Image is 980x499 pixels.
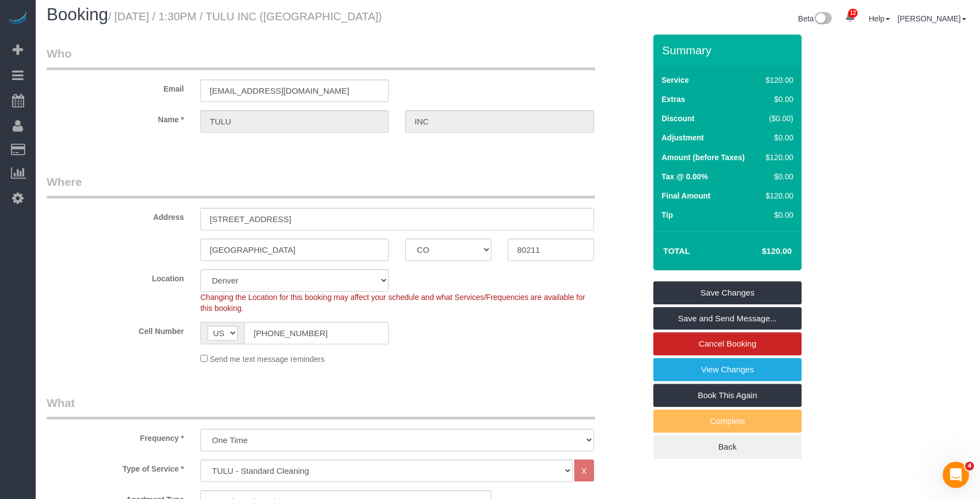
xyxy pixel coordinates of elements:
[869,14,890,23] a: Help
[761,190,793,201] div: $120.00
[662,152,744,163] label: Amount (before Taxes)
[729,247,792,256] h4: $120.00
[839,5,861,30] a: 12
[38,460,192,474] label: Type of Service *
[200,239,389,261] input: City
[244,322,389,344] input: Cell Number
[653,435,802,458] a: Back
[965,462,974,470] span: 4
[662,113,695,124] label: Discount
[210,355,324,364] span: Send me text message reminders
[761,75,793,86] div: $120.00
[662,132,704,143] label: Adjustment
[653,332,802,355] a: Cancel Booking
[38,322,192,337] label: Cell Number
[898,14,966,23] a: [PERSON_NAME]
[662,75,689,86] label: Service
[653,307,802,330] a: Save and Send Message...
[653,358,802,381] a: View Changes
[662,94,685,105] label: Extras
[653,384,802,407] a: Book This Again
[761,113,793,124] div: ($0.00)
[761,171,793,182] div: $0.00
[47,5,108,24] span: Booking
[38,269,192,284] label: Location
[7,11,29,26] img: Automaid Logo
[108,10,382,22] small: / [DATE] / 1:30PM / TULU INC ([GEOGRAPHIC_DATA])
[662,171,708,182] label: Tax @ 0.00%
[662,190,710,201] label: Final Amount
[405,110,593,133] input: Last Name
[653,281,802,304] a: Save Changes
[814,12,832,26] img: New interface
[508,239,594,261] input: Zip Code
[200,80,389,102] input: Email
[943,462,969,488] iframe: Intercom live chat
[47,395,595,419] legend: What
[38,208,192,223] label: Address
[38,429,192,444] label: Frequency *
[47,174,595,199] legend: Where
[663,246,690,256] strong: Total
[848,9,858,18] span: 12
[662,209,673,220] label: Tip
[38,80,192,94] label: Email
[47,46,595,70] legend: Who
[200,293,585,313] span: Changing the Location for this booking may affect your schedule and what Services/Frequencies are...
[761,152,793,163] div: $120.00
[761,209,793,220] div: $0.00
[798,14,832,23] a: Beta
[38,110,192,125] label: Name *
[761,132,793,143] div: $0.00
[200,110,389,133] input: First Name
[761,94,793,105] div: $0.00
[662,44,796,56] h3: Summary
